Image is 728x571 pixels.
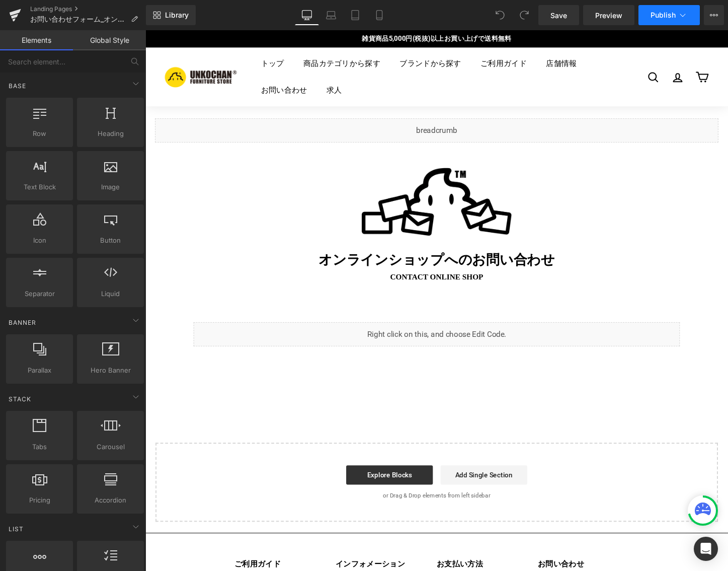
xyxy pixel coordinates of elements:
a: トップ [111,21,155,49]
span: Publish [651,11,676,19]
div: インフォメーション [199,551,304,564]
p: 雑貨商品5,000円(税抜)以上お買い上げで送料無料 [20,3,589,15]
span: Row [9,128,70,139]
a: Tablet [343,5,367,25]
span: Carousel [80,442,141,452]
div: Open Intercom Messenger [694,537,718,561]
span: Library [165,11,189,20]
div: お問い合わせ [410,551,516,564]
img: 家具・インテリア・雑貨の通販｜ウンコちゃんの家具屋さん [20,38,96,60]
span: Hero Banner [80,365,141,376]
button: Redo [514,5,534,25]
a: 商品カテゴリから探す [155,21,256,49]
span: Icon [9,235,70,246]
button: Undo [490,5,510,25]
a: Laptop [319,5,343,25]
span: Image [80,182,141,192]
a: 求人 [179,49,215,77]
span: List [8,524,25,534]
span: Banner [8,318,37,327]
span: Heading [80,128,141,139]
span: Stack [8,394,32,404]
a: お問い合わせ [111,49,179,77]
span: Pricing [9,495,70,506]
a: ご利用ガイド [340,21,409,49]
span: Liquid [80,289,141,299]
span: お問い合わせ [342,232,428,249]
a: Preview [583,5,634,25]
h2: オンラインショップへの [10,232,599,249]
a: Mobile [367,5,391,25]
p: or Drag & Drop elements from left sidebar [27,483,582,490]
span: Parallax [9,365,70,376]
span: Text Block [9,182,70,192]
span: Preview [595,10,622,21]
p: contact ONLINE SHOP [10,254,599,262]
button: More [704,5,724,25]
div: お支払い方法 [304,551,410,564]
span: お問い合わせフォーム_オンラインショップ [30,15,127,23]
a: Desktop [295,5,319,25]
div: ご利用ガイド [93,551,199,564]
a: 店舗情報 [409,21,461,49]
a: Add Single Section [308,455,399,475]
span: Accordion [80,495,141,506]
span: Button [80,235,141,246]
a: New Library [146,5,196,25]
a: Global Style [73,30,146,50]
span: Separator [9,289,70,299]
a: Explore Blocks [210,455,300,475]
button: Publish [638,5,700,25]
span: Base [8,81,27,91]
span: Tabs [9,442,70,452]
a: ブランドから探す [256,21,340,49]
span: Save [550,10,567,21]
a: Landing Pages [30,5,146,13]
